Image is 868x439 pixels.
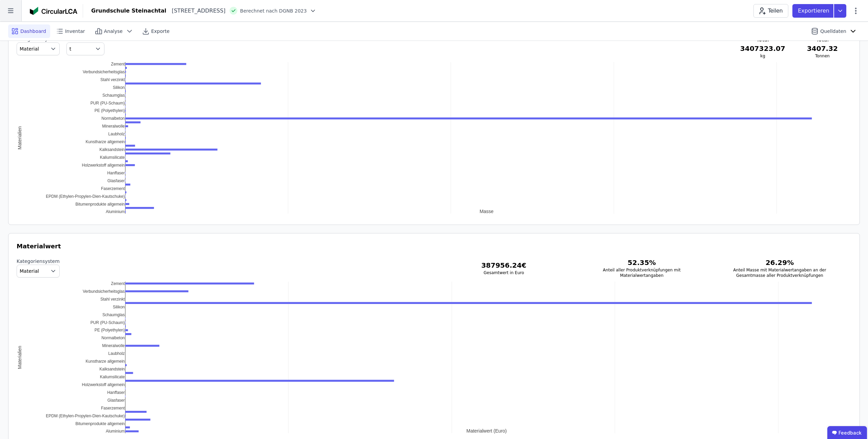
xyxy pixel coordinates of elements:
span: Exporte [151,28,170,35]
h3: Tonnen [807,53,838,59]
h3: Anteil aller Produktverknüpfungen mit Materialwertangaben [584,267,700,278]
div: Grundschule Steinachtal [91,7,166,15]
span: Material [20,45,39,52]
span: t [70,45,72,52]
h3: Anteil Masse mit Materialwertangaben an der Gesamtmasse aller Produktverknüpfungen [722,267,838,278]
h3: 3407.32 [807,44,838,53]
h3: Materialwert [17,242,851,251]
span: Quelldaten [820,28,846,35]
span: Material [20,268,39,274]
img: Concular [30,7,77,15]
button: Teilen [753,4,788,18]
p: Exportieren [798,7,831,15]
h3: 3407323.07 [740,44,785,53]
button: Material [17,42,60,55]
h3: Gesamtwert in Euro [446,270,562,275]
span: Berechnet nach DGNB 2023 [240,7,307,14]
button: t [66,42,104,55]
h3: 387956.24 € [446,261,562,270]
h3: 26.29 % [722,258,838,267]
label: Kategoriensystem [17,258,60,265]
button: Material [17,265,60,278]
span: Dashboard [20,28,46,35]
h3: 52.35 % [584,258,700,267]
span: Inventar [65,28,85,35]
div: [STREET_ADDRESS] [166,7,225,15]
span: Analyse [104,28,123,35]
h3: kg [740,53,785,59]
